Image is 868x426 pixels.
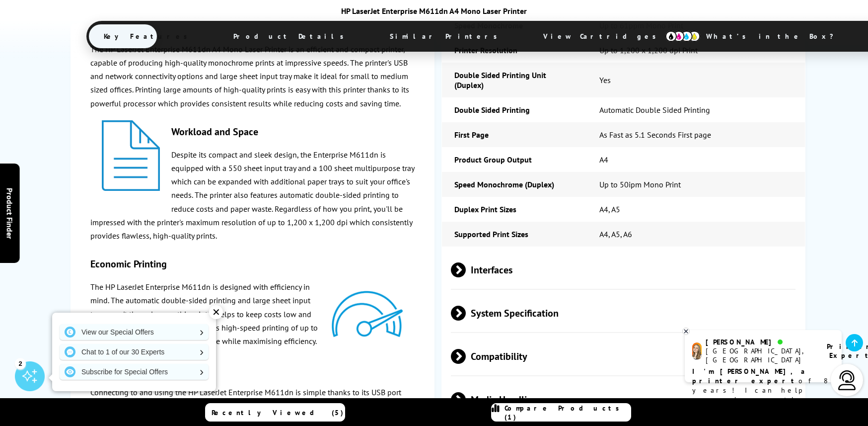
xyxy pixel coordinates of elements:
h3: Connectivity [90,363,415,376]
img: user-headset-light.svg [837,370,857,390]
span: Recently Viewed (5) [212,408,344,417]
td: Speed Monochrome (Duplex) [442,172,587,197]
span: Key Features [89,24,208,48]
span: View Cartridges [528,23,680,49]
b: I'm [PERSON_NAME], a printer expert [692,367,808,385]
p: The HP LaserJet Enterprise M611dn is designed with efficiency in mind. The automatic double-sided... [90,280,415,348]
span: Product Details [218,24,364,48]
img: HP-FastSpeeds-Icon-22-150.png [332,290,403,338]
div: ✕ [209,305,223,319]
a: Recently Viewed (5) [205,403,345,422]
span: Interfaces [451,252,796,289]
p: Despite its compact and sleek design, the Enterprise M611dn is equipped with a 550 sheet input tr... [90,148,415,243]
td: As Fast as 5.1 Seconds First page [587,122,804,147]
p: of 8 years! I can help you choose the right product [692,367,834,414]
h3: Economic Printing [90,257,415,270]
a: Chat to 1 of our 30 Experts [60,344,209,360]
img: HP-Duplex-Icon-22-150.png [102,120,160,191]
h3: Workload and Space [90,125,415,138]
a: Subscribe for Special Offers [60,364,209,380]
span: Compare Products (1) [505,404,631,422]
a: View our Special Offers [60,324,209,340]
td: Double Sided Printing Unit (Duplex) [442,63,587,97]
td: Duplex Print Sizes [442,197,587,222]
td: Up to 50ipm Mono Print [587,172,804,197]
td: Double Sided Printing [442,97,587,122]
td: First Page [442,122,587,147]
a: Compare Products (1) [491,403,631,422]
p: The HP LaserJet Enterprise M611dn A4 Mono Laser Printer is an efficient and compact printer, capa... [90,43,415,110]
span: Similar Printers [375,24,517,48]
div: 2 [15,358,26,369]
td: A4, A5, A6 [587,222,804,247]
img: cmyk-icon.svg [665,31,700,42]
span: Product Finder [5,187,15,239]
td: A4, A5 [587,197,804,222]
span: System Specification [451,295,796,332]
span: Compatibility [451,338,796,375]
div: [PERSON_NAME] [706,338,814,346]
span: Media Handling [451,381,796,419]
img: amy-livechat.png [692,342,702,360]
td: A4 [587,147,804,172]
div: [GEOGRAPHIC_DATA], [GEOGRAPHIC_DATA] [706,346,814,364]
td: Product Group Output [442,147,587,172]
td: Automatic Double Sided Printing [587,97,804,122]
td: Supported Print Sizes [442,222,587,247]
span: What’s in the Box? [691,24,858,48]
div: HP LaserJet Enterprise M611dn A4 Mono Laser Printer [86,6,782,16]
td: Yes [587,63,804,97]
